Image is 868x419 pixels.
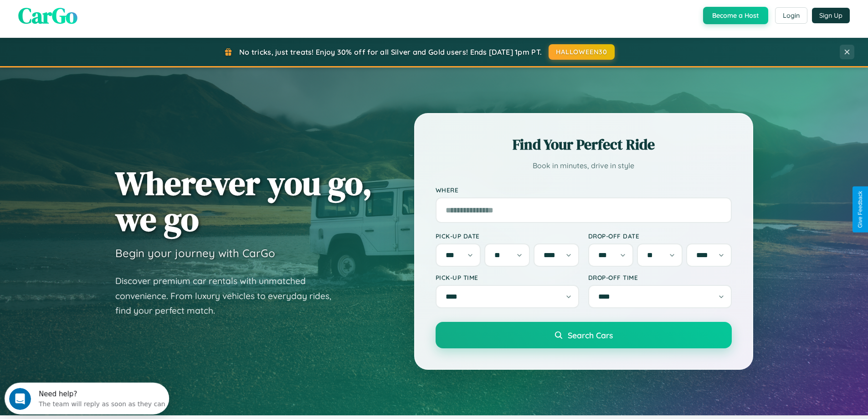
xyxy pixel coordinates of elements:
[436,232,579,240] label: Pick-up Date
[703,7,768,24] button: Become a Host
[436,322,732,348] button: Search Cars
[9,388,31,410] iframe: Intercom live chat
[115,165,372,237] h1: Wherever you go, we go
[812,8,850,23] button: Sign Up
[436,159,732,172] p: Book in minutes, drive in style
[34,15,161,25] div: The team will reply as soon as they can
[34,8,161,15] div: Need help?
[857,191,863,228] div: Give Feedback
[568,330,613,340] span: Search Cars
[4,4,169,29] div: Open Intercom Messenger
[436,186,732,194] label: Where
[588,274,732,281] label: Drop-off Time
[115,246,275,260] h3: Begin your journey with CarGo
[549,44,615,60] button: HALLOWEEN30
[436,274,579,281] label: Pick-up Time
[436,134,732,155] h2: Find Your Perfect Ride
[588,232,732,240] label: Drop-off Date
[115,274,343,318] p: Discover premium car rentals with unmatched convenience. From luxury vehicles to everyday rides, ...
[239,47,542,57] span: No tricks, just treats! Enjoy 30% off for all Silver and Gold users! Ends [DATE] 1pm PT.
[775,7,807,24] button: Login
[18,0,77,31] span: CarGo
[5,383,169,414] iframe: Intercom live chat discovery launcher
